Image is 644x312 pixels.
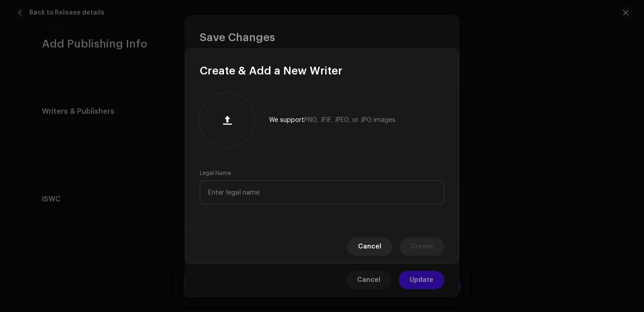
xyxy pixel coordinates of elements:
div: We support [269,116,397,124]
span: Create & Add a New Writer [200,63,343,78]
button: Create [400,238,444,256]
span: PNG, JFIF, JPEG, or JPG images. [304,117,397,123]
input: Enter legal name [200,180,444,204]
button: Cancel [347,238,392,256]
span: Cancel [358,238,381,256]
span: Create [410,238,433,256]
label: Legal Name [200,169,231,177]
